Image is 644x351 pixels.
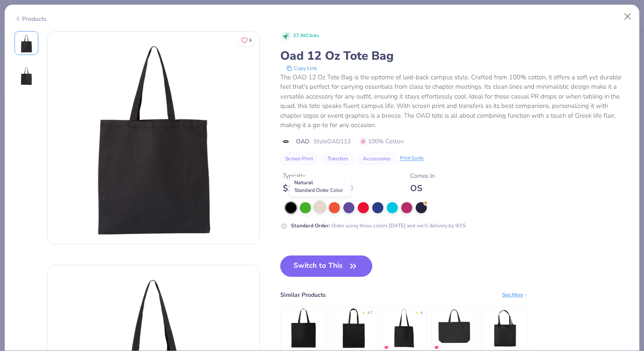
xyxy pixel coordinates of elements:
div: 4 [420,310,423,316]
img: brand logo [280,138,292,145]
img: MostFav.gif [384,345,389,350]
img: BAGedge 6 oz. Canvas Promo Tote [333,308,374,348]
span: 37.9K Clicks [293,32,319,40]
button: Screen Print [280,153,318,165]
span: 6 [249,38,252,43]
div: ★ [415,310,419,313]
button: copy to clipboard [284,64,319,73]
img: Econscious Organic Cotton Large Twill Tote [484,308,525,348]
span: OAD [296,137,309,146]
img: Front [16,33,37,53]
button: Accessories [358,153,396,165]
span: Standard Order Color [294,187,343,194]
div: Natural [290,177,351,196]
span: Style OAD113 [313,137,351,146]
button: Close [620,9,636,25]
div: Products [14,15,46,23]
div: The OAD 12 Oz Tote Bag is the epitome of laid-back campus style. Crafted from 100% cotton, it off... [280,73,630,130]
div: OS [410,183,435,194]
div: $ 11.00 - $ 19.00 [283,183,353,194]
div: Print Guide [400,155,424,162]
div: 4.7 [367,310,372,316]
button: Like [237,34,256,46]
div: See More [502,291,528,299]
div: ★ [362,310,365,313]
div: Typically [283,171,353,180]
img: Front [47,32,259,244]
img: Back [16,65,37,86]
span: 100% Cotton [360,137,404,146]
button: Switch to This [280,255,373,277]
img: Bag Edge Canvas Grocery Tote [283,308,324,348]
strong: Standard Order : [291,222,330,229]
img: Liberty Bags Madison Basic Tote [384,308,424,348]
img: MostFav.gif [434,345,439,350]
div: Comes In [410,171,435,180]
div: Similar Products [280,290,326,299]
img: Liberty Bags Tote with Top Zippered Closure [434,308,474,348]
div: Order using these colors [DATE] and we’ll delivery by 9/15. [291,222,467,229]
button: Transfers [322,153,354,165]
div: Oad 12 Oz Tote Bag [280,48,630,64]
